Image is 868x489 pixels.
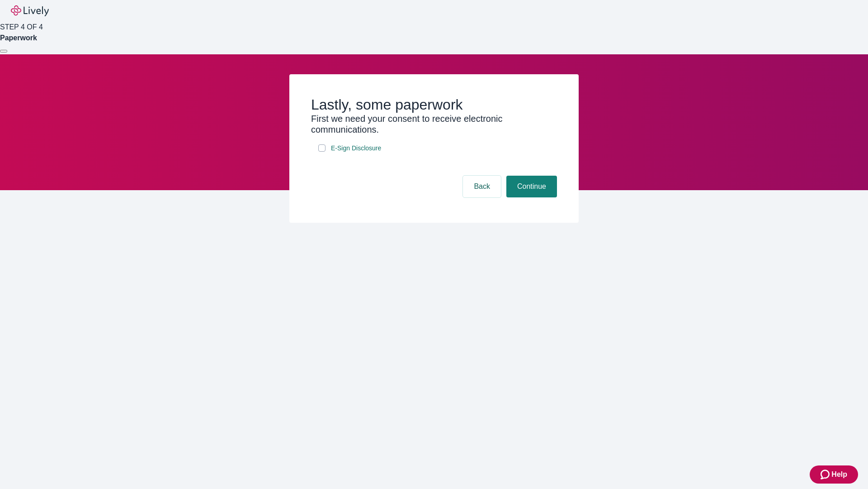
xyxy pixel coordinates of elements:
button: Back [463,176,501,197]
a: e-sign disclosure document [329,143,383,154]
button: Continue [506,176,557,197]
svg: Zendesk support icon [821,469,831,480]
h3: First we need your consent to receive electronic communications. [311,113,557,135]
button: Zendesk support iconHelp [810,465,858,484]
span: Help [831,469,847,480]
img: Lively [11,5,49,16]
h2: Lastly, some paperwork [311,96,557,113]
span: E-Sign Disclosure [331,144,381,153]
